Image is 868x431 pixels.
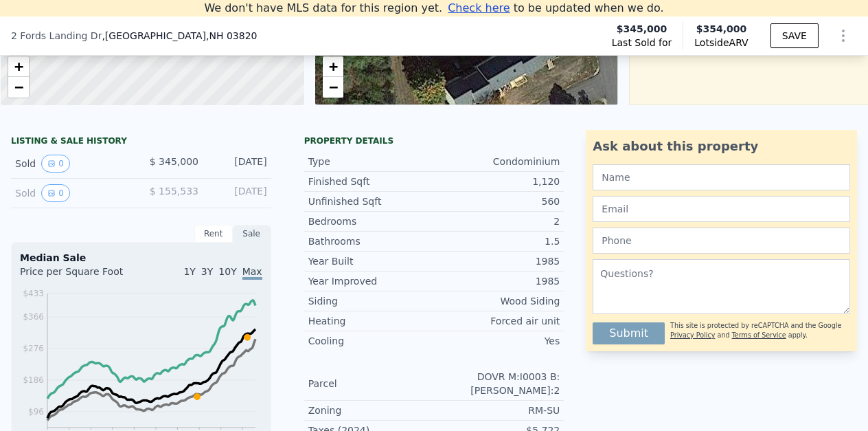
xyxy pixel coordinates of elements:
div: Sold [15,155,130,173]
span: 2 Fords Landing Dr [11,29,102,43]
span: − [328,78,337,96]
input: Name [593,164,850,190]
div: 560 [434,195,560,208]
span: Check here [448,1,510,14]
span: + [328,58,337,75]
a: Zoom in [323,56,343,77]
span: $345,000 [617,22,667,36]
tspan: $96 [28,407,44,417]
div: Bedrooms [308,214,434,228]
a: Zoom out [8,77,29,98]
div: Rent [194,225,233,243]
div: Year Built [308,254,434,268]
a: Zoom out [323,77,343,98]
div: LISTING & SALE HISTORY [11,135,271,149]
span: $ 345,000 [150,156,198,167]
div: Parcel [308,377,434,390]
input: Email [593,196,850,222]
div: 1985 [434,254,560,268]
tspan: $276 [23,344,44,353]
div: Property details [304,135,564,146]
div: Yes [434,334,560,348]
div: [DATE] [209,155,267,173]
a: Zoom in [8,56,29,77]
div: Unfinished Sqft [308,195,434,208]
button: View historical data [41,184,70,202]
div: RM-SU [434,404,560,417]
span: , NH 03820 [206,30,257,41]
div: Sold [15,184,130,202]
div: Condominium [434,155,560,168]
div: Bathrooms [308,234,434,248]
button: SAVE [770,23,819,48]
div: Year Improved [308,274,434,288]
div: Zoning [308,404,434,417]
span: 10Y [218,266,236,277]
button: View historical data [41,155,70,173]
span: $ 155,533 [150,186,198,197]
input: Phone [593,228,850,254]
div: Type [308,155,434,168]
div: Siding [308,294,434,308]
div: Sale [233,225,271,243]
span: Max [242,266,262,280]
div: DOVR M:I0003 B:[PERSON_NAME]:2 [434,370,560,397]
div: [DATE] [209,184,267,202]
div: 2 [434,214,560,228]
button: Submit [593,322,665,344]
span: Last Sold for [612,36,672,49]
div: 1.5 [434,234,560,248]
div: Finished Sqft [308,175,434,188]
div: Price per Square Foot [20,265,141,287]
div: Median Sale [20,251,262,265]
span: + [14,58,23,75]
div: 1985 [434,274,560,288]
a: Terms of Service [732,331,786,339]
div: 1,120 [434,175,560,188]
span: Lotside ARV [694,36,748,49]
span: 1Y [183,266,195,277]
div: Forced air unit [434,314,560,328]
a: Privacy Policy [670,331,715,339]
span: , [GEOGRAPHIC_DATA] [102,29,257,43]
div: Cooling [308,334,434,348]
tspan: $366 [23,312,44,322]
button: Show Options [830,22,857,49]
tspan: $433 [23,289,44,298]
span: 3Y [201,266,213,277]
span: $354,000 [696,23,747,34]
div: Heating [308,314,434,328]
div: Ask about this property [593,137,850,156]
span: − [14,78,23,96]
div: Wood Siding [434,294,560,308]
div: This site is protected by reCAPTCHA and the Google and apply. [670,317,850,344]
tspan: $186 [23,375,44,385]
